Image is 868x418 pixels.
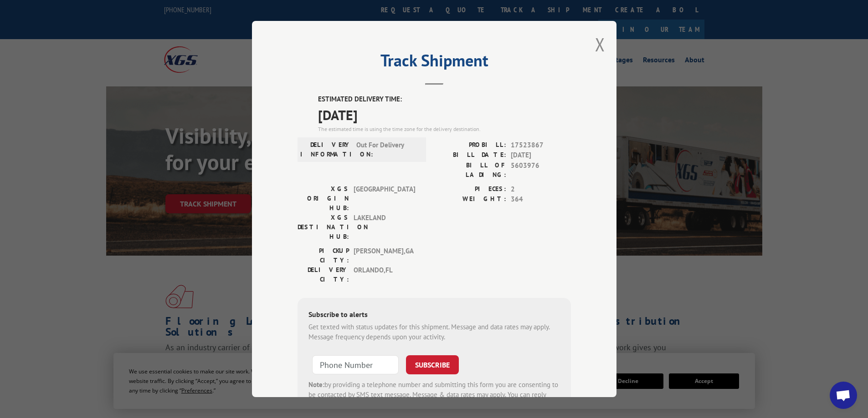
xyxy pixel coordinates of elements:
[298,54,571,71] h2: Track Shipment
[434,184,506,195] label: PIECES:
[406,355,459,374] button: SUBSCRIBE
[318,125,571,133] div: The estimated time is using the time zone for the delivery destination.
[434,161,506,180] label: BILL OF LADING:
[354,213,415,242] span: LAKELAND
[511,150,571,161] span: [DATE]
[300,140,352,159] label: DELIVERY INFORMATION:
[511,140,571,151] span: 17523867
[434,140,506,151] label: PROBILL:
[354,246,415,265] span: [PERSON_NAME] , GA
[308,380,560,411] div: by providing a telephone number and submitting this form you are consenting to be contacted by SM...
[511,194,571,205] span: 364
[298,246,349,265] label: PICKUP CITY:
[308,380,324,389] strong: Note:
[298,265,349,284] label: DELIVERY CITY:
[356,140,418,159] span: Out For Delivery
[308,322,560,342] div: Get texted with status updates for this shipment. Message and data rates may apply. Message frequ...
[595,32,605,56] button: Close modal
[318,105,571,125] span: [DATE]
[511,184,571,195] span: 2
[511,161,571,180] span: 5603976
[312,355,399,374] input: Phone Number
[830,382,857,409] div: Open chat
[354,184,415,213] span: [GEOGRAPHIC_DATA]
[308,309,560,322] div: Subscribe to alerts
[318,94,571,105] label: ESTIMATED DELIVERY TIME:
[298,213,349,242] label: XGS DESTINATION HUB:
[354,265,415,284] span: ORLANDO , FL
[298,184,349,213] label: XGS ORIGIN HUB:
[434,150,506,161] label: BILL DATE:
[434,194,506,205] label: WEIGHT:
